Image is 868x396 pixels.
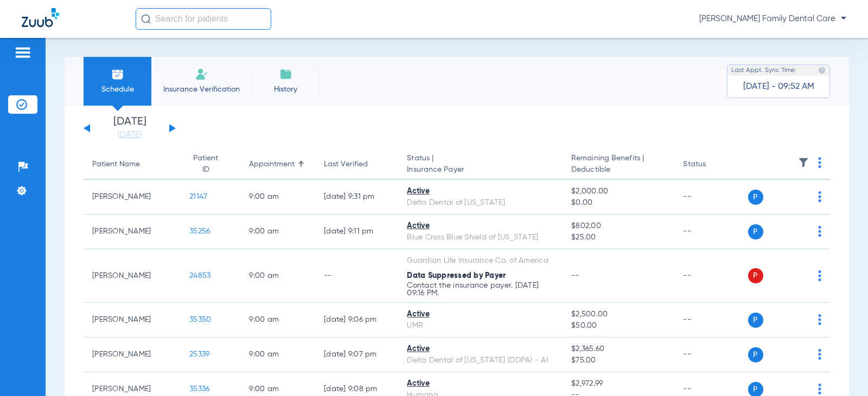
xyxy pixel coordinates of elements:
td: [PERSON_NAME] [84,337,181,372]
td: -- [674,215,748,249]
span: $2,972.99 [571,378,666,389]
img: group-dot-blue.svg [818,226,821,237]
div: Patient ID [189,153,232,176]
div: Patient Name [92,159,140,170]
img: filter.svg [798,157,809,168]
img: hamburger-icon [14,46,31,59]
span: P [748,347,763,362]
span: P [748,268,763,283]
div: Active [407,309,554,320]
div: Active [407,220,554,232]
span: P [748,190,763,205]
img: Schedule [111,68,124,81]
td: 9:00 AM [240,337,315,372]
td: 9:00 AM [240,303,315,337]
div: Delta Dental of [US_STATE] (DDPA) - AI [407,355,554,366]
span: Data Suppressed by Payer [407,272,506,280]
div: Last Verified [324,159,390,170]
span: Schedule [92,84,143,95]
td: [DATE] 9:11 PM [315,215,398,249]
th: Status [674,150,748,180]
div: Patient Name [92,159,172,170]
div: Delta Dental of [US_STATE] [407,197,554,209]
img: group-dot-blue.svg [818,349,821,360]
div: Patient ID [189,153,222,176]
span: 35256 [189,228,210,235]
td: 9:00 AM [240,249,315,303]
img: Manual Insurance Verification [195,68,208,81]
span: 24853 [189,272,210,280]
td: [PERSON_NAME] [84,215,181,249]
td: [DATE] 9:06 PM [315,303,398,337]
div: Appointment [249,159,307,170]
span: $2,365.60 [571,343,666,355]
span: $802.00 [571,220,666,232]
td: [PERSON_NAME] [84,303,181,337]
span: Insurance Verification [159,84,244,95]
td: -- [674,337,748,372]
span: 21147 [189,193,207,200]
img: group-dot-blue.svg [818,191,821,202]
th: Status | [398,150,563,180]
div: Active [407,378,554,389]
img: Zuub Logo [22,8,59,27]
span: 25339 [189,350,209,358]
span: P [748,224,763,239]
td: [DATE] 9:07 PM [315,337,398,372]
td: [PERSON_NAME] [84,180,181,215]
div: UMR [407,320,554,332]
td: 9:00 AM [240,180,315,215]
span: $0.00 [571,197,666,209]
span: $25.00 [571,232,666,243]
div: Appointment [249,159,295,170]
img: group-dot-blue.svg [818,384,821,394]
div: Active [407,343,554,355]
img: last sync help info [818,67,826,74]
input: Search for patients [136,8,271,30]
span: 35336 [189,385,209,393]
div: Guardian Life Insurance Co. of America [407,255,554,267]
span: $75.00 [571,355,666,366]
span: $50.00 [571,320,666,332]
span: -- [571,272,579,280]
span: Deductible [571,164,666,176]
span: $2,500.00 [571,309,666,320]
div: Blue Cross Blue Shield of [US_STATE] [407,232,554,243]
a: [DATE] [97,129,162,140]
li: [DATE] [97,116,162,140]
img: History [279,68,292,81]
span: History [260,84,311,95]
td: 9:00 AM [240,215,315,249]
span: Last Appt. Sync Time: [731,65,796,76]
div: Active [407,186,554,197]
img: group-dot-blue.svg [818,270,821,281]
img: group-dot-blue.svg [818,314,821,325]
span: P [748,313,763,328]
td: -- [674,180,748,215]
td: -- [315,249,398,303]
p: Contact the insurance payer. [DATE] 09:16 PM. [407,282,554,297]
th: Remaining Benefits | [563,150,674,180]
td: -- [674,303,748,337]
span: [DATE] - 09:52 AM [743,81,814,92]
div: Last Verified [324,159,368,170]
td: [DATE] 9:31 PM [315,180,398,215]
span: Insurance Payer [407,164,554,176]
span: [PERSON_NAME] Family Dental Care [699,14,846,24]
img: group-dot-blue.svg [818,157,821,168]
img: Search Icon [141,14,151,24]
span: 35350 [189,316,211,323]
td: -- [674,249,748,303]
td: [PERSON_NAME] [84,249,181,303]
span: $2,000.00 [571,186,666,197]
